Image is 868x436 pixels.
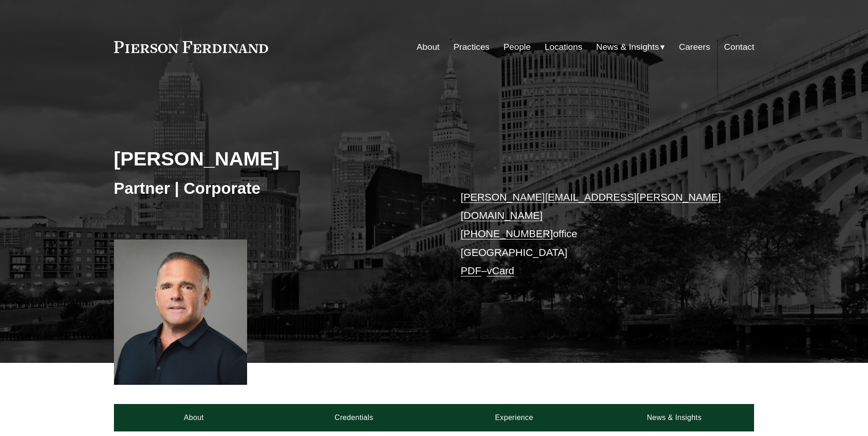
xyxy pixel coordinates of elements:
[461,265,481,276] a: PDF
[545,38,582,56] a: Locations
[114,147,434,170] h2: [PERSON_NAME]
[503,38,531,56] a: People
[679,38,710,56] a: Careers
[724,38,754,56] a: Contact
[453,38,490,56] a: Practices
[461,188,728,281] p: office [GEOGRAPHIC_DATA] –
[114,404,274,431] a: About
[274,404,434,431] a: Credentials
[434,404,594,431] a: Experience
[461,191,721,221] a: [PERSON_NAME][EMAIL_ADDRESS][PERSON_NAME][DOMAIN_NAME]
[487,265,514,276] a: vCard
[114,178,434,198] h3: Partner | Corporate
[417,38,440,56] a: About
[594,404,754,431] a: News & Insights
[596,38,665,56] a: folder dropdown
[596,39,659,55] span: News & Insights
[461,228,553,239] a: [PHONE_NUMBER]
